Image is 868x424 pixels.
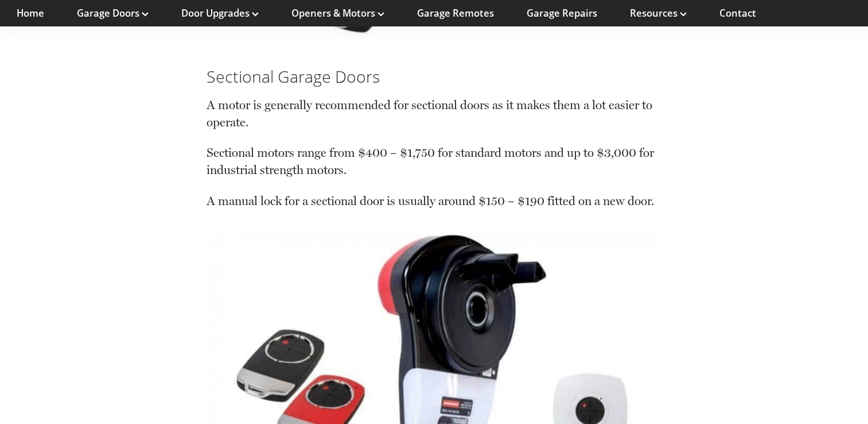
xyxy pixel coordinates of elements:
[417,7,494,20] a: Garage Remotes
[630,7,687,20] a: Resources
[207,144,661,192] p: Sectional motors range from $400 – $1,750 for standard motors and up to $3,000 for industrial str...
[17,7,44,20] a: Home
[527,7,597,20] a: Garage Repairs
[207,97,661,144] p: A motor is generally recommended for sectional doors as it makes them a lot easier to operate.
[207,65,661,87] h3: Sectional Garage Doors
[77,7,149,20] a: Garage Doors
[291,7,384,20] a: Openers & Motors
[207,192,661,210] p: A manual lock for a sectional door is usually around $150 – $190 fitted on a new door.
[719,7,756,20] a: Contact
[181,7,259,20] a: Door Upgrades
